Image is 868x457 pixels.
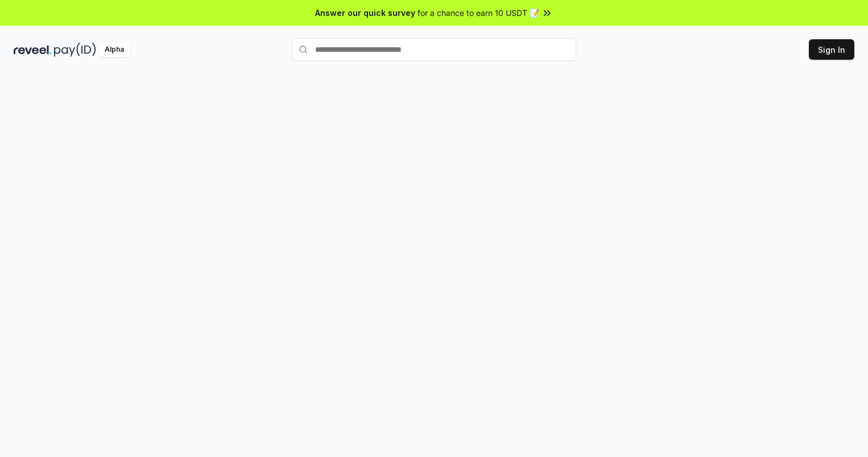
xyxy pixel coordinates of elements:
span: for a chance to earn 10 USDT 📝 [418,7,539,19]
button: Sign In [809,39,854,60]
img: reveel_dark [14,43,52,57]
div: Alpha [98,43,130,57]
span: Answer our quick survey [315,7,415,19]
img: pay_id [54,43,96,57]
